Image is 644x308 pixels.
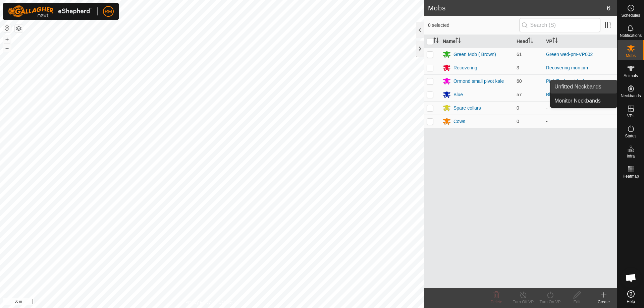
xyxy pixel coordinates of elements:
th: VP [543,35,617,48]
button: – [3,44,11,52]
a: Green wed-pm-VP002 [546,52,593,57]
a: Blue Wed-VP002 [546,92,582,97]
p-sorticon: Activate to sort [528,39,533,44]
img: Gallagher Logo [8,5,92,17]
div: Turn Off VP [510,299,537,305]
span: 6 [607,3,610,13]
p-sorticon: Activate to sort [552,39,558,44]
div: Open chat [621,268,641,288]
span: 3 [517,65,519,70]
span: 0 [517,119,519,124]
span: Status [625,134,636,138]
div: Ormond small pivot kale [453,78,504,85]
span: Neckbands [621,94,641,98]
th: Name [440,35,514,48]
div: Cows [453,118,465,125]
span: 61 [517,52,522,57]
td: - [543,115,617,128]
p-sorticon: Activate to sort [455,39,461,44]
a: Contact Us [219,299,238,305]
span: Delete [491,300,502,304]
button: Map Layers [15,24,23,33]
span: Unfitted Neckbands [554,83,601,91]
h2: Mobs [428,4,607,12]
a: Recovering mon pm [546,65,588,70]
span: Mobs [626,54,636,58]
div: Blue [453,91,463,98]
a: Monitor Neckbands [550,94,617,108]
a: Help [618,288,644,306]
span: 60 [517,78,522,84]
div: Spare collars [453,105,481,112]
button: + [3,35,11,43]
a: Unfitted Neckbands [550,80,617,94]
a: Pink Tank paddock [546,78,585,84]
input: Search (S) [519,18,600,32]
div: Turn On VP [537,299,563,305]
p-sorticon: Activate to sort [433,39,439,44]
span: Help [627,300,635,304]
div: Edit [563,299,590,305]
a: Privacy Policy [185,299,211,305]
td: - [543,101,617,115]
span: 0 [517,105,519,111]
span: RM [105,8,112,15]
span: Animals [624,74,638,78]
div: Green Mob ( Brown) [453,51,496,58]
span: Heatmap [623,174,639,178]
span: Infra [627,154,635,158]
button: Reset Map [3,24,11,32]
span: 57 [517,92,522,97]
span: Notifications [620,34,642,38]
th: Head [514,35,543,48]
span: Monitor Neckbands [554,97,601,105]
span: 0 selected [428,22,519,29]
div: Recovering [453,64,477,71]
span: Schedules [621,13,640,17]
span: VPs [627,114,634,118]
div: Create [590,299,617,305]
